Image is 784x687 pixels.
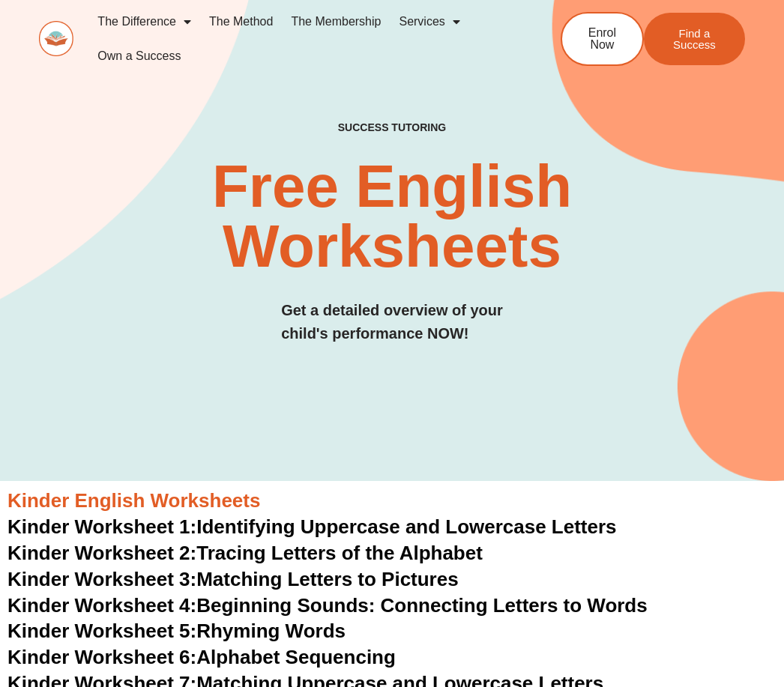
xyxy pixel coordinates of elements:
a: Kinder Worksheet 3:Matching Letters to Pictures [7,568,459,590]
h3: Get a detailed overview of your child's performance NOW! [281,299,503,345]
a: Kinder Worksheet 2:Tracing Letters of the Alphabet [7,542,483,564]
span: Kinder Worksheet 4: [7,594,196,617]
span: Kinder Worksheet 2: [7,542,196,564]
span: Kinder Worksheet 5: [7,620,196,642]
a: The Membership [282,4,390,39]
a: Kinder Worksheet 6:Alphabet Sequencing [7,646,396,668]
h4: SUCCESS TUTORING​ [288,121,497,134]
a: Kinder Worksheet 1:Identifying Uppercase and Lowercase Letters [7,515,617,538]
span: Enrol Now [585,27,620,51]
h3: Kinder English Worksheets [7,488,777,514]
span: Find a Success [666,28,723,50]
a: Enrol Now [561,12,644,66]
a: The Difference [88,4,200,39]
a: Services [390,4,468,39]
span: Kinder Worksheet 6: [7,646,196,668]
span: Kinder Worksheet 3: [7,568,196,590]
a: Kinder Worksheet 4:Beginning Sounds: Connecting Letters to Words [7,594,648,617]
h2: Free English Worksheets​ [159,157,624,276]
span: Kinder Worksheet 1: [7,515,196,538]
a: The Method [200,4,282,39]
a: Own a Success [88,39,190,73]
a: Find a Success [644,13,745,65]
a: Kinder Worksheet 5:Rhyming Words [7,620,346,642]
nav: Menu [88,4,520,73]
